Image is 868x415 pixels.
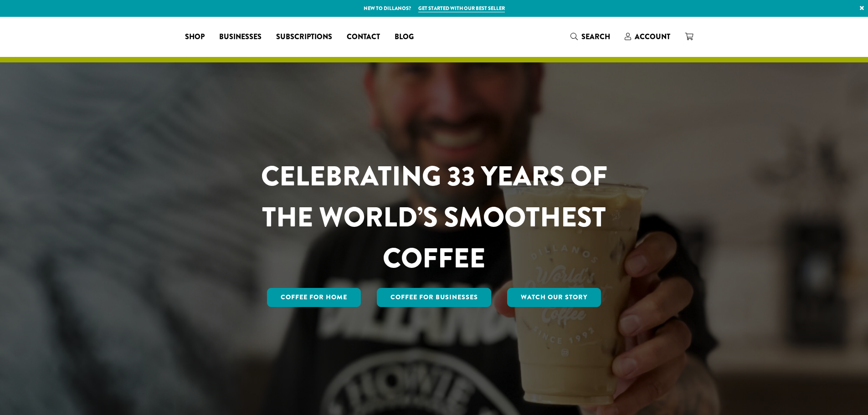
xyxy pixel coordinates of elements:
span: Account [635,31,670,42]
span: Blog [395,31,414,43]
a: Watch Our Story [507,288,601,307]
span: Search [581,31,610,42]
a: Coffee for Home [267,288,361,307]
a: Get started with our best seller [418,5,505,12]
a: Shop [178,30,212,44]
span: Subscriptions [276,31,332,43]
span: Shop [185,31,205,43]
span: Businesses [219,31,262,43]
a: Search [563,29,617,44]
a: Coffee For Businesses [377,288,492,307]
h1: CELEBRATING 33 YEARS OF THE WORLD’S SMOOTHEST COFFEE [234,156,634,279]
span: Contact [347,31,380,43]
